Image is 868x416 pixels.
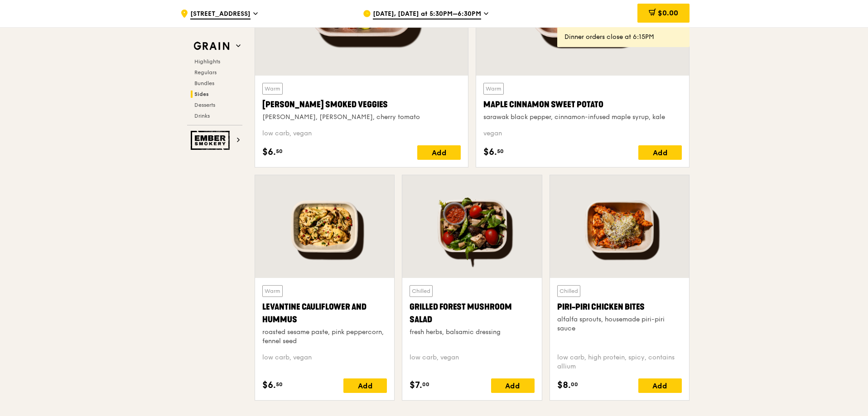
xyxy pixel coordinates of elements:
div: Dinner orders close at 6:15PM [564,33,682,42]
div: low carb, vegan [262,129,461,138]
div: [PERSON_NAME] Smoked Veggies [262,98,461,111]
span: 50 [276,381,283,388]
div: low carb, high protein, spicy, contains allium [557,353,682,371]
div: Chilled [410,285,433,297]
div: Chilled [557,285,580,297]
span: 00 [571,381,578,388]
div: low carb, vegan [410,353,534,371]
div: low carb, vegan [262,353,387,371]
div: alfalfa sprouts, housemade piri-piri sauce [557,315,682,333]
span: Highlights [194,58,220,65]
span: [STREET_ADDRESS] [190,10,251,19]
span: $8. [557,378,571,392]
div: sarawak black pepper, cinnamon-infused maple syrup, kale [483,113,682,122]
img: Ember Smokery web logo [191,131,232,150]
div: fresh herbs, balsamic dressing [410,328,534,337]
div: Piri-piri Chicken Bites [557,301,682,313]
div: Warm [262,285,283,297]
div: Grilled Forest Mushroom Salad [410,301,534,326]
span: $6. [262,145,276,159]
div: Add [417,145,461,160]
span: $6. [483,145,497,159]
span: Sides [194,91,209,97]
div: Add [343,378,387,393]
div: Maple Cinnamon Sweet Potato [483,98,682,111]
div: [PERSON_NAME], [PERSON_NAME], cherry tomato [262,113,461,122]
img: Grain web logo [191,38,232,54]
span: Bundles [194,80,214,86]
span: 50 [497,148,504,155]
span: $7. [410,378,422,392]
div: Levantine Cauliflower and Hummus [262,301,387,326]
div: roasted sesame paste, pink peppercorn, fennel seed [262,328,387,346]
div: Warm [262,83,283,95]
span: Regulars [194,69,217,76]
span: Drinks [194,113,210,119]
span: 00 [422,381,429,388]
span: [DATE], [DATE] at 5:30PM–6:30PM [373,10,481,19]
div: Add [491,378,535,393]
span: $6. [262,378,276,392]
div: Add [638,378,682,393]
div: Add [638,145,682,160]
span: Desserts [194,102,215,108]
span: $0.00 [658,9,678,17]
span: 50 [276,148,283,155]
div: vegan [483,129,682,138]
div: Warm [483,83,504,95]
